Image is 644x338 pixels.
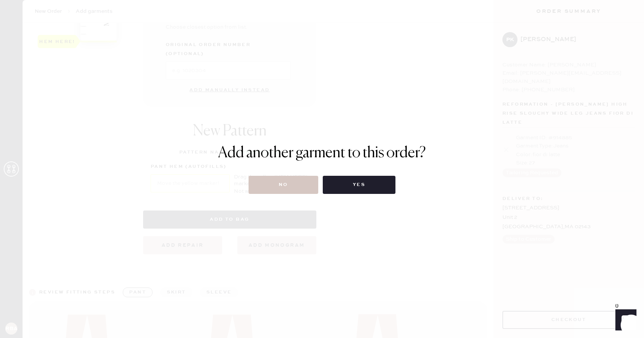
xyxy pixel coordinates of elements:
[608,304,641,336] iframe: Front Chat
[218,144,426,162] h1: Add another garment to this order?
[249,176,318,194] button: No
[323,176,395,194] button: Yes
